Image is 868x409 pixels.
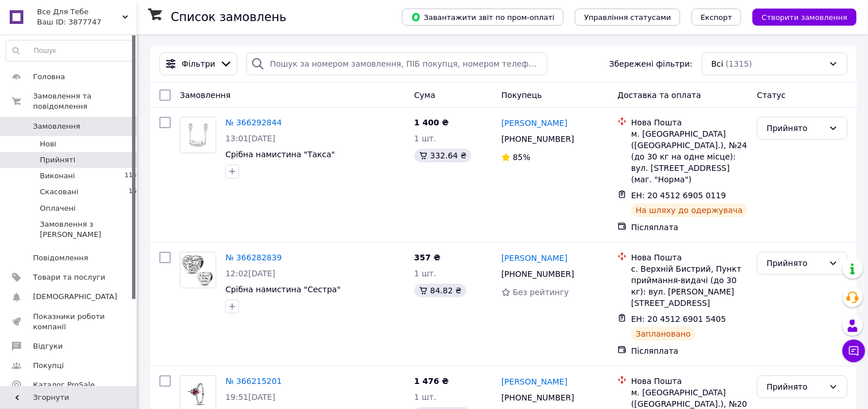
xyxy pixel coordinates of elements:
span: 19:51[DATE] [225,392,275,402]
span: Каталог ProSale [33,380,94,390]
span: Збережені фільтри: [609,58,692,69]
a: № 366282839 [225,253,282,262]
div: м. [GEOGRAPHIC_DATA] ([GEOGRAPHIC_DATA].), №24 (до 30 кг на одне місце): вул. [STREET_ADDRESS] (м... [631,128,748,185]
a: Створити замовлення [741,12,857,21]
span: Повідомлення [33,253,88,263]
a: № 366215201 [225,377,282,386]
div: На шляху до одержувача [631,203,747,217]
span: 1 шт. [414,269,437,278]
img: Фото товару [180,117,216,153]
div: 84.82 ₴ [414,284,466,297]
span: Фільтри [182,58,215,69]
a: Срібна намистина "Такса" [225,150,335,159]
a: Срібна намистина "Сестра" [225,285,340,294]
span: Нові [40,139,56,149]
span: Статус [757,91,786,100]
span: Замовлення [33,121,80,132]
span: [PHONE_NUMBER] [501,393,574,402]
span: Покупець [501,91,542,100]
div: Прийнято [767,122,824,134]
span: Cума [414,91,435,100]
div: Нова Пошта [631,375,748,387]
span: 1 476 ₴ [414,377,449,386]
a: [PERSON_NAME] [501,376,567,387]
div: Післяплата [631,345,748,357]
span: Без рейтингу [513,288,569,297]
button: Завантажити звіт по пром-оплаті [402,9,563,26]
span: Створити замовлення [762,13,848,22]
span: [DEMOGRAPHIC_DATA] [33,292,117,302]
span: Експорт [701,13,733,22]
button: Управління статусами [575,9,680,26]
span: Головна [33,72,65,82]
span: Товари та послуги [33,272,105,283]
span: (1315) [726,59,752,68]
a: № 366292844 [225,118,282,127]
div: Післяплата [631,222,748,233]
a: [PERSON_NAME] [501,117,567,129]
button: Експорт [692,9,742,26]
span: Всі [711,58,723,69]
span: Прийняті [40,155,75,165]
span: Доставка та оплата [618,91,701,100]
span: 164 [129,187,141,197]
div: 332.64 ₴ [414,149,471,162]
div: Заплановано [631,327,696,341]
span: Замовлення та повідомлення [33,91,137,112]
div: Нова Пошта [631,117,748,128]
span: 12:02[DATE] [225,269,275,278]
input: Пошук [6,40,141,61]
span: Показники роботи компанії [33,312,105,332]
span: 1146 [125,171,141,181]
button: Створити замовлення [752,9,857,26]
span: Виконані [40,171,75,181]
span: 1 шт. [414,392,437,402]
img: Фото товару [180,252,216,288]
div: Нова Пошта [631,252,748,263]
span: Скасовані [40,187,79,197]
span: [PHONE_NUMBER] [501,134,574,144]
div: Прийнято [767,257,824,269]
span: Відгуки [33,341,63,351]
span: 13:01[DATE] [225,134,275,143]
button: Чат з покупцем [842,340,865,362]
span: ЕН: 20 4512 6901 5405 [631,314,726,324]
div: с. Верхній Бистрий, Пункт приймання-видачі (до 30 кг): вул. [PERSON_NAME][STREET_ADDRESS] [631,263,748,309]
a: Фото товару [180,117,216,153]
span: Все Для Тебе [37,7,122,17]
a: Фото товару [180,252,216,288]
span: Завантажити звіт по пром-оплаті [411,12,554,22]
a: [PERSON_NAME] [501,252,567,264]
span: Оплачені [40,203,76,214]
h1: Список замовлень [171,10,286,24]
span: 357 ₴ [414,253,441,262]
span: Замовлення [180,91,231,100]
span: ЕН: 20 4512 6905 0119 [631,191,726,200]
span: Управління статусами [584,13,671,22]
div: Ваш ID: 3877747 [37,17,137,27]
div: Прийнято [767,381,824,393]
span: Замовлення з [PERSON_NAME] [40,219,137,240]
span: 1 шт. [414,134,437,143]
span: [PHONE_NUMBER] [501,269,574,279]
input: Пошук за номером замовлення, ПІБ покупця, номером телефону, Email, номером накладної [246,52,547,75]
span: Покупці [33,361,64,371]
span: 85% [513,153,530,162]
span: 1 400 ₴ [414,118,449,127]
